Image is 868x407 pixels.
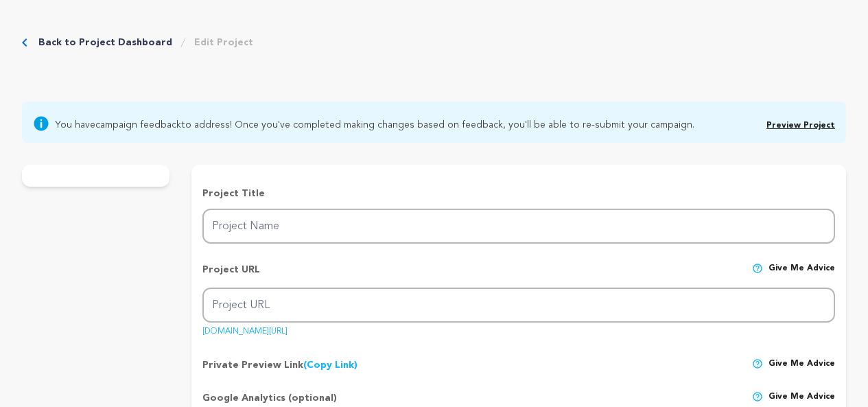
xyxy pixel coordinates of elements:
[202,263,260,288] p: Project URL
[202,288,835,323] input: Project URL
[202,322,288,336] a: [DOMAIN_NAME][URL]
[769,263,835,288] span: Give me advice
[752,391,763,402] img: help-circle.svg
[202,358,357,372] p: Private Preview Link
[95,120,181,130] a: campaign feedback
[769,358,835,372] span: Give me advice
[766,121,835,130] a: Preview Project
[752,358,763,369] img: help-circle.svg
[55,115,694,132] span: You have to address! Once you've completed making changes based on feedback, you'll be able to re...
[752,263,763,274] img: help-circle.svg
[38,36,172,49] a: Back to Project Dashboard
[303,360,357,370] a: (Copy Link)
[202,187,835,200] p: Project Title
[194,36,253,49] a: Edit Project
[202,209,835,244] input: Project Name
[22,36,253,49] div: Breadcrumb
